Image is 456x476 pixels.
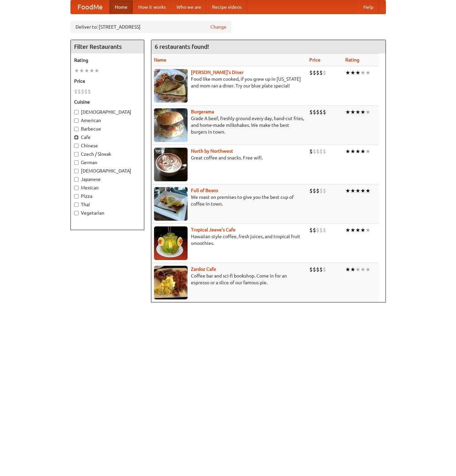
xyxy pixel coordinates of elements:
[74,135,79,140] input: Cafe
[191,70,244,75] a: [PERSON_NAME]'s Diner
[323,187,326,194] li: $
[207,0,247,14] a: Recipe videos
[81,88,84,95] li: $
[74,186,79,190] input: Mexican
[316,148,319,155] li: $
[345,266,350,273] li: ★
[74,201,141,208] label: Thai
[74,211,79,215] input: Vegetarian
[319,69,323,76] li: $
[154,69,188,103] img: sallys.jpg
[109,0,133,14] a: Home
[70,21,232,33] div: Deliver to: [STREET_ADDRESS]
[360,148,365,155] li: ★
[350,148,355,155] li: ★
[323,266,326,273] li: $
[323,148,326,155] li: $
[355,266,360,273] li: ★
[74,151,141,157] label: Czech / Slovak
[74,117,141,124] label: American
[360,108,365,116] li: ★
[74,110,79,114] input: [DEMOGRAPHIC_DATA]
[74,193,141,199] label: Pizza
[84,67,89,74] li: ★
[323,108,326,116] li: $
[350,69,355,76] li: ★
[316,187,319,194] li: $
[313,226,316,234] li: $
[154,233,304,247] p: Hawaiian style coffee, fresh juices, and tropical fruit smoothies.
[154,76,304,89] p: Food like mom cooked, if you grew up in [US_STATE] and mom ran a diner. Try our blue plate special!
[155,43,209,50] ng-pluralize: 6 restaurants found!
[309,187,313,194] li: $
[191,227,236,232] a: Tropical Jeeve's Cafe
[316,69,319,76] li: $
[74,134,141,141] label: Cafe
[74,88,78,95] li: $
[154,154,304,161] p: Great coffee and snacks. Free wifi.
[210,24,226,30] a: Change
[74,168,141,174] label: [DEMOGRAPHIC_DATA]
[74,160,79,165] input: German
[71,0,109,14] a: FoodMe
[133,0,171,14] a: How it works
[191,109,214,114] b: Burgerama
[89,67,94,74] li: ★
[71,40,144,53] h4: Filter Restaurants
[74,109,141,115] label: [DEMOGRAPHIC_DATA]
[319,266,323,273] li: $
[74,169,79,173] input: [DEMOGRAPHIC_DATA]
[345,187,350,194] li: ★
[191,148,233,154] a: North by Northwest
[79,67,84,74] li: ★
[88,88,91,95] li: $
[319,187,323,194] li: $
[154,148,188,181] img: north.jpg
[78,88,81,95] li: $
[309,148,313,155] li: $
[345,226,350,234] li: ★
[365,69,370,76] li: ★
[74,57,141,64] h5: Rating
[345,148,350,155] li: ★
[74,203,79,207] input: Thai
[84,88,88,95] li: $
[309,69,313,76] li: $
[313,108,316,116] li: $
[309,226,313,234] li: $
[154,266,188,299] img: zardoz.jpg
[74,67,79,74] li: ★
[365,266,370,273] li: ★
[350,187,355,194] li: ★
[360,266,365,273] li: ★
[154,226,188,260] img: jeeves.jpg
[355,69,360,76] li: ★
[319,148,323,155] li: $
[365,108,370,116] li: ★
[309,108,313,116] li: $
[358,0,379,14] a: Help
[74,127,79,131] input: Barbecue
[74,184,141,191] label: Mexican
[154,57,166,63] a: Name
[313,69,316,76] li: $
[74,144,79,148] input: Chinese
[74,125,141,132] label: Barbecue
[74,99,141,105] h5: Cuisine
[191,188,218,193] a: Full of Beans
[360,226,365,234] li: ★
[313,148,316,155] li: $
[313,187,316,194] li: $
[74,177,79,182] input: Japanese
[154,194,304,207] p: We roast on premises to give you the best cup of coffee in town.
[319,108,323,116] li: $
[319,226,323,234] li: $
[74,152,79,156] input: Czech / Slovak
[355,187,360,194] li: ★
[94,67,99,74] li: ★
[74,78,141,84] h5: Price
